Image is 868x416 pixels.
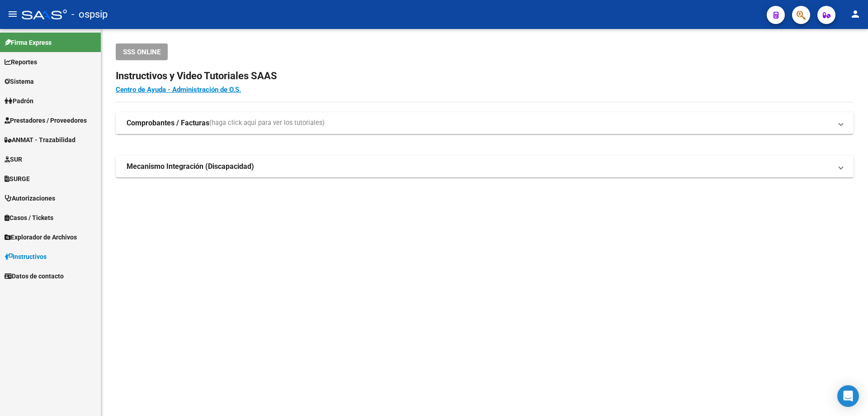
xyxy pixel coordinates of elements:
span: Firma Express [5,38,52,48]
span: Explorador de Archivos [5,232,77,242]
mat-expansion-panel-header: Comprobantes / Facturas(haga click aquí para ver los tutoriales) [116,112,854,134]
span: (haga click aquí para ver los tutoriales) [209,118,325,128]
span: - ospsip [71,5,108,24]
mat-expansion-panel-header: Mecanismo Integración (Discapacidad) [116,156,854,177]
h2: Instructivos y Video Tutoriales SAAS [116,67,854,85]
span: Padrón [5,96,33,106]
span: Autorizaciones [5,193,55,203]
span: Instructivos [5,252,47,262]
span: Sistema [5,77,34,86]
button: SSS ONLINE [116,43,168,60]
mat-icon: person [850,9,861,19]
span: SSS ONLINE [123,48,160,56]
strong: Mecanismo Integración (Discapacidad) [127,162,254,172]
span: Datos de contacto [5,271,64,281]
span: SURGE [5,174,30,184]
mat-icon: menu [7,9,18,19]
span: Prestadores / Proveedores [5,115,87,125]
span: Casos / Tickets [5,213,53,223]
span: SUR [5,154,22,164]
a: Centro de Ayuda - Administración de O.S. [116,86,241,94]
span: ANMAT - Trazabilidad [5,135,75,145]
span: Reportes [5,57,37,67]
div: Open Intercom Messenger [837,385,859,407]
strong: Comprobantes / Facturas [127,118,209,128]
